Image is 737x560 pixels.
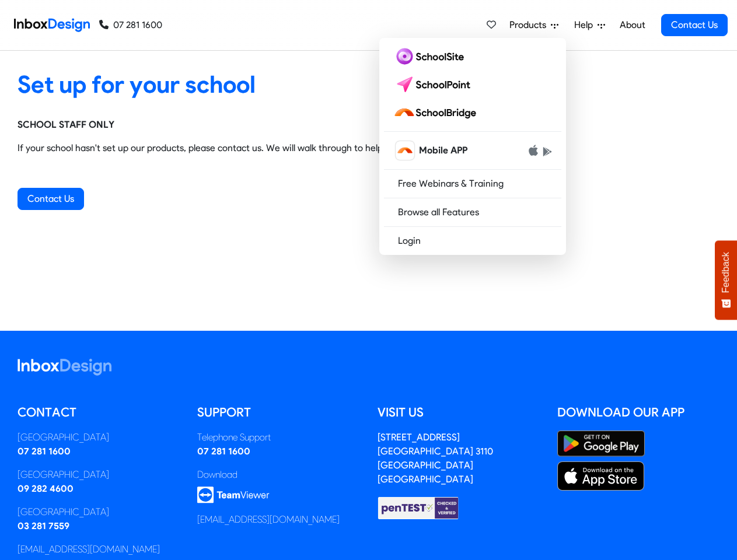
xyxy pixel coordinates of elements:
[570,13,610,37] a: Help
[18,446,71,457] a: 07 281 1600
[378,432,493,485] a: [STREET_ADDRESS][GEOGRAPHIC_DATA] 3110[GEOGRAPHIC_DATA][GEOGRAPHIC_DATA]
[197,487,270,503] img: logo_teamviewer.svg
[557,404,719,421] h5: Download our App
[393,47,469,66] img: schoolsite logo
[18,544,160,555] a: [EMAIL_ADDRESS][DOMAIN_NAME]
[197,468,359,482] div: Download
[396,141,414,160] img: schoolbridge icon
[557,461,645,491] img: Apple App Store
[419,143,467,157] span: Mobile APP
[384,136,561,164] a: schoolbridge icon Mobile APP
[18,468,180,482] div: [GEOGRAPHIC_DATA]
[197,404,359,421] h5: Support
[378,404,540,421] h5: Visit us
[378,501,459,512] a: Checked & Verified by penTEST
[393,75,476,94] img: schoolpoint logo
[721,252,731,293] span: Feedback
[379,38,566,255] div: Products
[378,432,493,485] address: [STREET_ADDRESS] [GEOGRAPHIC_DATA] 3110 [GEOGRAPHIC_DATA] [GEOGRAPHIC_DATA]
[384,203,561,222] a: Browse all Features
[574,18,598,32] span: Help
[18,505,180,519] div: [GEOGRAPHIC_DATA]
[505,13,563,37] a: Products
[18,141,719,155] p: If your school hasn't set up our products, please contact us. We will walk through to help you to...
[509,18,551,32] span: Products
[18,69,719,99] heading: Set up for your school
[197,446,250,457] a: 07 281 1600
[18,359,111,376] img: logo_inboxdesign_white.svg
[384,232,561,250] a: Login
[557,430,645,457] img: Google Play Store
[18,520,69,531] a: 03 281 7559
[715,240,737,320] button: Feedback - Show survey
[18,188,84,210] a: Contact Us
[384,174,561,193] a: Free Webinars & Training
[393,103,481,122] img: schoolbridge logo
[197,514,340,525] a: [EMAIL_ADDRESS][DOMAIN_NAME]
[661,14,728,36] a: Contact Us
[18,483,74,494] a: 09 282 4600
[378,496,459,520] img: Checked & Verified by penTEST
[18,404,180,421] h5: Contact
[197,430,359,444] div: Telephone Support
[99,18,162,32] a: 07 281 1600
[18,119,114,130] strong: SCHOOL STAFF ONLY
[18,430,180,444] div: [GEOGRAPHIC_DATA]
[616,13,648,37] a: About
